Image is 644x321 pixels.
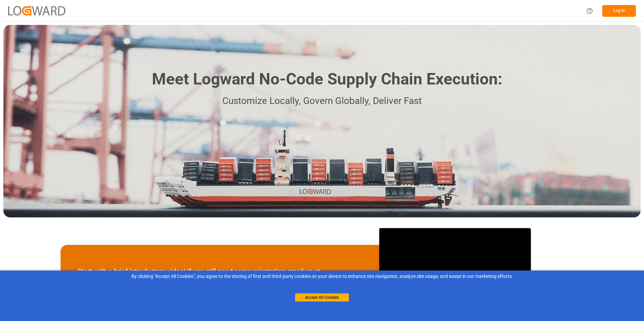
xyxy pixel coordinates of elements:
img: Logward_new_orange.png [8,6,65,15]
button: Accept All Cookies [295,293,349,301]
h1: Meet Logward No-Code Supply Chain Execution: [152,67,502,91]
div: By clicking "Accept All Cookies”, you agree to the storing of first and third-party cookies on yo... [5,273,639,280]
button: Help Center [582,3,597,19]
p: Customize Locally, Govern Globally, Deliver Fast [142,94,502,109]
button: Log In [602,5,636,17]
p: Start with a brief introductory video! If you still need some orientation email us at , or schedu... [77,266,362,286]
